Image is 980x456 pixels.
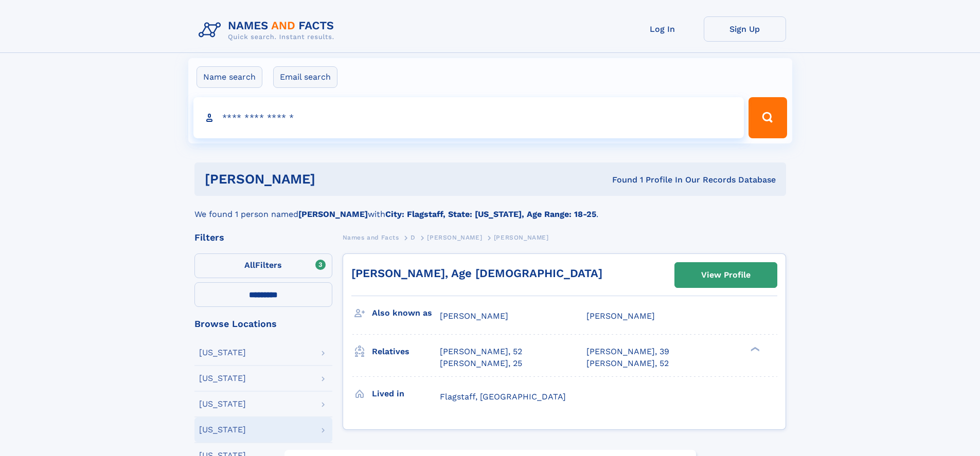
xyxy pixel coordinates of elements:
a: [PERSON_NAME], 52 [440,346,522,357]
button: Search Button [749,97,787,138]
div: [US_STATE] [199,400,246,408]
a: Names and Facts [343,231,399,244]
span: Flagstaff, [GEOGRAPHIC_DATA] [440,392,566,402]
div: Filters [194,233,332,242]
a: D [411,231,416,244]
h3: Relatives [372,343,440,360]
a: [PERSON_NAME], Age [DEMOGRAPHIC_DATA] [351,267,602,280]
span: [PERSON_NAME] [586,311,655,321]
a: [PERSON_NAME], 25 [440,358,522,369]
input: search input [193,97,744,138]
b: City: Flagstaff, State: [US_STATE], Age Range: 18-25 [385,209,596,219]
h3: Lived in [372,385,440,403]
span: All [244,260,255,270]
div: ❯ [748,346,760,353]
a: Log In [621,16,704,42]
span: [PERSON_NAME] [440,311,508,321]
div: We found 1 person named with . [194,196,786,221]
a: [PERSON_NAME], 39 [586,346,669,357]
a: View Profile [675,263,777,287]
h1: [PERSON_NAME] [205,173,464,186]
img: Logo Names and Facts [194,16,343,44]
label: Name search [197,66,262,88]
a: Sign Up [704,16,786,42]
div: Found 1 Profile In Our Records Database [464,174,776,186]
a: [PERSON_NAME], 52 [586,358,669,369]
div: [US_STATE] [199,374,246,382]
h3: Also known as [372,304,440,322]
span: [PERSON_NAME] [427,234,482,241]
b: [PERSON_NAME] [298,209,368,219]
label: Filters [194,253,332,278]
div: [US_STATE] [199,426,246,434]
label: Email search [273,66,337,88]
div: Browse Locations [194,319,332,329]
span: D [411,234,416,241]
span: [PERSON_NAME] [494,234,549,241]
div: [US_STATE] [199,349,246,357]
a: [PERSON_NAME] [427,231,482,244]
div: View Profile [701,263,751,287]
